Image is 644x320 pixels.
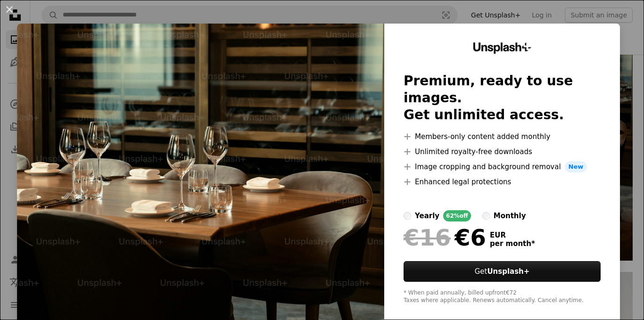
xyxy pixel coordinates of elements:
div: €6 [404,225,486,250]
li: Unlimited royalty-free downloads [404,146,601,157]
div: yearly [415,210,439,222]
li: Image cropping and background removal [404,161,601,172]
span: EUR [490,231,535,239]
input: monthly [482,212,490,220]
span: €16 [404,225,451,250]
span: per month * [490,239,535,248]
h2: Premium, ready to use images. Get unlimited access. [404,73,601,123]
input: yearly62%off [404,212,411,220]
div: 62% off [443,210,471,222]
div: * When paid annually, billed upfront €72 Taxes where applicable. Renews automatically. Cancel any... [404,289,601,304]
strong: Unsplash+ [487,267,529,276]
li: Members-only content added monthly [404,131,601,142]
span: New [565,161,587,172]
button: GetUnsplash+ [404,261,601,282]
li: Enhanced legal protections [404,176,601,188]
div: monthly [494,210,526,222]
